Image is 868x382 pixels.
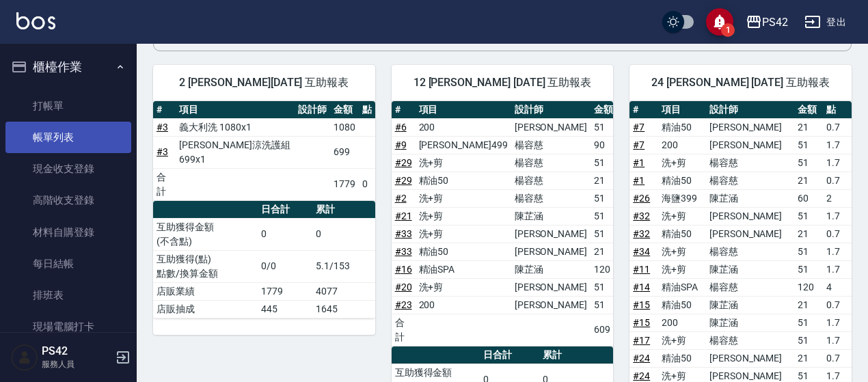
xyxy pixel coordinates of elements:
td: 楊容慈 [706,243,794,260]
td: 200 [416,118,511,136]
td: 店販抽成 [153,300,258,318]
td: 1080 [330,118,359,136]
td: [PERSON_NAME] [511,278,591,296]
td: 0.7 [823,349,852,367]
td: 51 [794,243,823,260]
td: 51 [794,136,823,154]
a: #29 [395,157,412,168]
td: 互助獲得金額 (不含點) [153,218,258,250]
a: #1 [633,175,645,186]
td: 0.7 [823,118,852,136]
a: #6 [395,122,407,133]
td: [PERSON_NAME] [511,118,591,136]
td: 陳芷涵 [511,207,591,225]
td: 51 [794,331,823,349]
th: 設計師 [295,101,330,119]
td: [PERSON_NAME] [706,136,794,154]
a: 打帳單 [5,90,131,122]
button: 登出 [799,10,852,35]
td: 洗+剪 [416,189,511,207]
button: save [706,8,733,36]
td: 洗+剪 [416,225,511,243]
th: 點 [823,101,852,119]
td: 合計 [153,168,176,200]
td: 海鹽399 [658,189,706,207]
td: 精油50 [416,243,511,260]
a: #9 [395,139,407,150]
td: 陳芷涵 [706,260,794,278]
td: 洗+剪 [658,331,706,349]
th: 項目 [176,101,295,119]
span: 24 [PERSON_NAME] [DATE] 互助報表 [646,76,835,90]
a: #1 [633,157,645,168]
a: #26 [633,193,650,204]
td: 5.1/153 [312,250,375,282]
td: 51 [591,189,616,207]
td: 精油50 [658,118,706,136]
td: 1.7 [823,314,852,331]
table: a dense table [392,101,642,346]
a: #33 [395,228,412,239]
td: 洗+剪 [416,207,511,225]
td: [PERSON_NAME] [706,118,794,136]
td: 2 [823,189,852,207]
td: 120 [591,260,616,278]
td: 楊容慈 [511,136,591,154]
td: 51 [591,118,616,136]
td: 21 [794,349,823,367]
a: #23 [395,299,412,310]
td: 1645 [312,300,375,318]
td: 陳芷涵 [511,260,591,278]
td: 楊容慈 [706,278,794,296]
a: #7 [633,139,645,150]
td: 21 [794,172,823,189]
th: 點 [359,101,375,119]
td: 楊容慈 [511,189,591,207]
th: 設計師 [706,101,794,119]
td: 0/0 [258,250,312,282]
a: #16 [395,264,412,275]
td: 楊容慈 [706,172,794,189]
td: [PERSON_NAME]涼洗護組 699x1 [176,136,295,168]
th: 累計 [539,346,613,364]
th: 金額 [330,101,359,119]
td: 精油50 [658,225,706,243]
td: [PERSON_NAME] [706,349,794,367]
td: 0 [359,168,375,200]
td: 陳芷涵 [706,189,794,207]
td: 21 [794,296,823,314]
img: Person [11,344,38,371]
span: 12 [PERSON_NAME] [DATE] 互助報表 [408,76,597,90]
td: 店販業績 [153,282,258,300]
a: #32 [633,210,650,221]
td: 1.7 [823,260,852,278]
a: #20 [395,282,412,292]
th: 項目 [658,101,706,119]
th: # [392,101,416,119]
table: a dense table [153,201,375,318]
a: #15 [633,299,650,310]
td: 1.7 [823,331,852,349]
td: 1779 [330,168,359,200]
td: 洗+剪 [658,260,706,278]
td: 義大利洗 1080x1 [176,118,295,136]
td: 90 [591,136,616,154]
td: 200 [658,314,706,331]
td: 0 [258,218,312,250]
td: 51 [591,296,616,314]
td: 51 [591,154,616,172]
td: 0.7 [823,225,852,243]
td: 洗+剪 [658,243,706,260]
h5: PS42 [42,344,111,358]
a: 每日結帳 [5,248,131,279]
th: 日合計 [480,346,540,364]
td: 51 [794,260,823,278]
td: 1.7 [823,154,852,172]
td: 楊容慈 [706,331,794,349]
span: 1 [721,23,735,37]
td: 609 [591,314,616,346]
td: 楊容慈 [511,172,591,189]
td: 互助獲得(點) 點數/換算金額 [153,250,258,282]
td: 精油50 [658,296,706,314]
a: #21 [395,210,412,221]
